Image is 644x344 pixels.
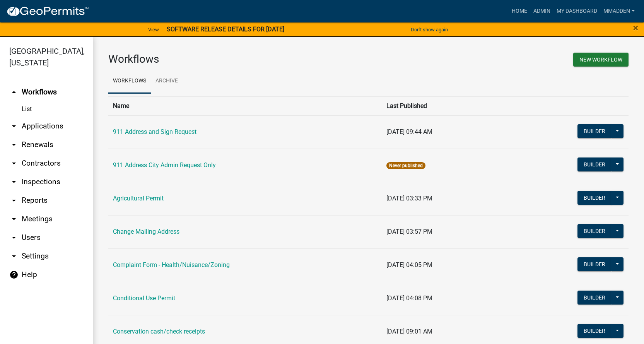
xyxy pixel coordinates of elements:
i: arrow_drop_down [9,196,19,205]
i: arrow_drop_down [9,233,19,242]
button: Builder [577,157,612,171]
i: arrow_drop_down [9,140,19,149]
i: arrow_drop_up [9,87,19,97]
span: [DATE] 04:08 PM [386,294,432,302]
button: Builder [577,324,612,338]
button: Builder [577,191,612,205]
a: Admin [530,4,553,19]
th: Name [108,96,382,115]
i: arrow_drop_down [9,214,19,224]
a: My Dashboard [553,4,600,19]
span: [DATE] 04:05 PM [386,261,432,269]
a: Agricultural Permit [113,195,164,202]
strong: SOFTWARE RELEASE DETAILS FOR [DATE] [167,26,284,33]
span: [DATE] 09:01 AM [386,328,432,335]
i: arrow_drop_down [9,177,19,187]
i: help [9,270,19,279]
a: Change Mailing Address [113,228,179,235]
a: Conservation cash/check receipts [113,328,205,335]
a: Complaint Form - Health/Nuisance/Zoning [113,261,230,269]
button: Close [633,23,638,33]
button: Builder [577,124,612,138]
i: arrow_drop_down [9,122,19,131]
span: [DATE] 03:33 PM [386,195,432,202]
i: arrow_drop_down [9,252,19,261]
a: Archive [151,69,183,94]
span: [DATE] 09:44 AM [386,128,432,135]
a: 911 Address City Admin Request Only [113,161,216,169]
button: Don't show again [408,23,451,36]
span: Never published [386,162,425,169]
a: View [145,23,162,36]
button: Builder [577,291,612,305]
a: Home [509,4,530,19]
a: Workflows [108,69,151,94]
th: Last Published [382,96,533,115]
a: 911 Address and Sign Request [113,128,196,135]
i: arrow_drop_down [9,159,19,168]
span: [DATE] 03:57 PM [386,228,432,235]
button: Builder [577,224,612,238]
button: Builder [577,257,612,271]
span: × [633,22,638,33]
a: Conditional Use Permit [113,294,175,302]
a: mmadden [600,4,638,19]
h3: Workflows [108,53,363,66]
button: New Workflow [573,53,629,67]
